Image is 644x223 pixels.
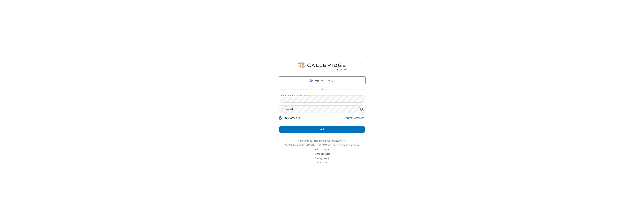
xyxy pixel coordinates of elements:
button: Login to another company [332,143,359,147]
li: Not QA Selenium DO NOT DELETE OR CHANGE? [276,143,368,147]
span: OR [319,87,325,92]
img: QA Selenium DO NOT DELETE OR CHANGE [298,62,346,71]
a: Terms of service [314,152,330,155]
div: Show password [358,106,365,113]
a: Forgot Password? [344,116,365,123]
input: Email address or username [279,95,365,103]
a: Login with Google [279,76,365,84]
a: Help & support [315,148,330,151]
li: v2.6.352.10 [276,161,368,164]
button: Login [279,126,365,133]
a: Privacy policy [315,157,329,160]
label: Stay signed in [284,116,300,120]
img: google-icon.png [309,78,313,82]
input: Password [279,106,358,113]
a: Make sure you're ready with our connection test [298,139,346,142]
